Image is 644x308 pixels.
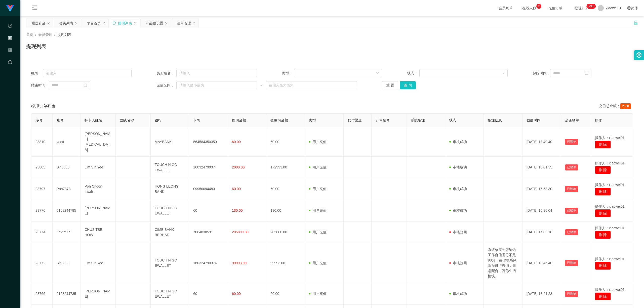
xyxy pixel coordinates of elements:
i: 图标: sync [112,21,116,25]
td: 系统核实到您这边工作台信誉分不足98分，请你联系风险员进行咨询，谢谢配合，祝你生活愉快。 [484,243,522,283]
button: 已锁单 [565,139,578,145]
span: 130.00 [232,208,243,212]
span: 状态 [449,118,456,122]
span: 提现订单 [572,6,591,10]
button: 查 询 [400,81,416,89]
div: 产品预设置 [146,18,163,28]
td: 23776 [31,200,53,222]
td: 23774 [31,222,53,243]
span: 类型 [309,118,316,122]
td: TOUCH N GO EWALLET [151,157,189,178]
span: 审核成功 [449,208,467,212]
button: 删 除 [595,141,611,149]
span: 账号： [31,71,43,76]
span: 会员管理 [8,36,12,81]
span: 60.00 [232,187,241,191]
td: 60.00 [266,127,305,157]
td: [PERSON_NAME] [80,283,115,305]
td: 09950094480 [189,178,228,200]
td: [PERSON_NAME][MEDICAL_DATA] [80,127,115,157]
td: 7064838591 [189,222,228,243]
td: 172993.00 [266,157,305,178]
td: [DATE] 16:36:04 [522,200,561,222]
td: 23810 [31,127,53,157]
div: 充值总金额： [599,103,633,109]
div: 平台首页 [87,18,101,28]
div: 注单管理 [177,18,191,28]
span: 充值订单 [546,6,565,10]
td: CIMB BANK BERHAD [151,222,189,243]
td: Lim Sin Yee [80,157,115,178]
td: [PERSON_NAME] [80,200,115,222]
td: Sin8888 [53,243,81,283]
td: 23766 [31,283,53,305]
span: 操作人：xiaowei01 [595,204,625,208]
button: 已锁单 [565,164,578,170]
span: ~ [257,83,266,88]
span: 账号 [57,118,64,122]
span: 用户充值 [309,140,327,144]
i: 图标: close [192,22,195,25]
span: 序号 [35,118,43,122]
td: [DATE] 10:01:35 [522,157,561,178]
p: 2 [538,4,540,9]
button: 已锁单 [565,208,578,214]
input: 请输入 [176,69,257,77]
span: 用户充值 [309,230,327,234]
td: 0168244785 [53,200,81,222]
span: 银行 [155,118,162,122]
span: 卡号 [193,118,200,122]
span: 订单编号 [376,118,390,122]
button: 删 除 [595,262,611,270]
td: Sin8888 [53,157,81,178]
i: 图标: check-circle-o [8,22,12,32]
button: 已锁单 [565,229,578,235]
span: 首页 [26,33,33,37]
td: MAYBANK [151,127,189,157]
span: 99993.00 [232,261,247,265]
span: 用户充值 [309,292,327,296]
td: Kevin939 [53,222,81,243]
button: 已锁单 [565,186,578,192]
span: 用户充值 [309,165,327,169]
span: 起始时间： [533,71,550,76]
button: 重 置 [382,81,398,89]
span: 团队名称 [120,118,134,122]
span: 提现金额 [232,118,246,122]
span: 提现订单列表 [31,103,55,109]
td: [DATE] 14:03:18 [522,222,561,243]
span: 操作人：xiaowei01 [595,136,625,140]
button: 删 除 [595,292,611,300]
button: 删 除 [595,188,611,196]
td: 23797 [31,178,53,200]
td: Poh7373 [53,178,81,200]
input: 请输入 [43,69,131,77]
button: 删 除 [595,231,611,239]
i: 图标: menu-unfold [26,0,43,16]
i: 图标: close [165,22,168,25]
span: 60.00 [232,140,241,144]
i: 图标: calendar [84,83,87,87]
td: HONG LEONG BANK [151,178,189,200]
i: 图标: calendar [585,71,588,75]
span: 审核驳回 [449,261,467,265]
div: 提现列表 [118,18,132,28]
span: 操作 [595,118,602,122]
td: 564584350350 [189,127,228,157]
h1: 提现列表 [26,42,46,50]
input: 请输入最大值为 [266,81,357,89]
td: 99993.00 [266,243,305,283]
span: 会员管理 [38,33,52,37]
sup: 1212 [587,4,596,9]
span: 充值区间： [156,83,176,88]
td: 60.00 [266,283,305,305]
span: 用户充值 [309,208,327,212]
td: 205800.00 [266,222,305,243]
td: 160324790374 [189,243,228,283]
span: 操作人：xiaowei01 [595,226,625,230]
td: 60 [189,200,228,222]
span: 类型： [282,71,294,76]
span: 员工姓名： [156,71,176,76]
a: 图标: dashboard平台首页 [8,57,12,108]
i: 图标: appstore-o [8,46,12,56]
